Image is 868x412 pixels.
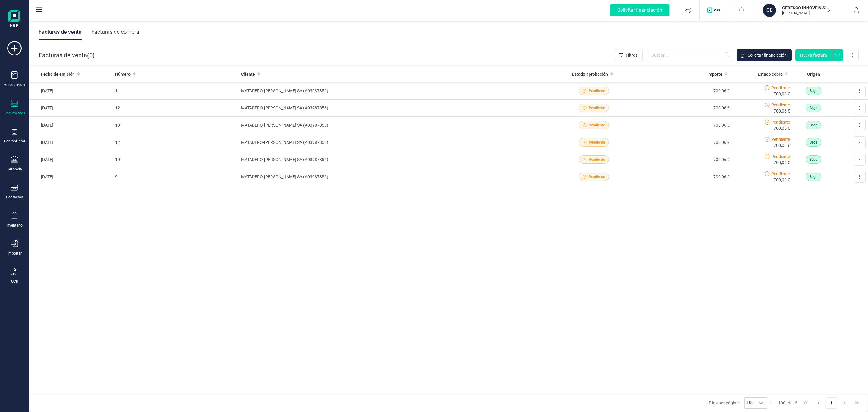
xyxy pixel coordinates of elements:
button: Page 1 [826,397,837,409]
span: 700,06 € [774,125,790,131]
span: Origen [807,71,820,77]
span: Pendiente [589,122,605,128]
span: Sage [810,122,817,128]
div: Facturas de venta ( ) [39,49,95,61]
span: 100 [745,398,756,408]
input: Buscar... [646,49,733,61]
button: GEGEDESCO INNOVFIN SL[PERSON_NAME] [760,1,838,20]
span: 700,06 € [774,177,790,183]
p: [PERSON_NAME] [782,11,830,16]
span: 700,06 € [774,142,790,148]
div: Tesorería [7,167,22,172]
span: 6 [89,51,93,59]
span: Número [115,71,131,77]
td: [DATE] [29,168,113,185]
td: [DATE] [29,117,113,134]
td: 700,06 € [640,100,732,117]
div: Solicitar financiación [610,4,669,16]
div: Validaciones [4,83,25,87]
td: 700,06 € [640,151,732,168]
button: Filtros [615,49,643,61]
span: Pendiente [589,140,605,145]
button: Logo de OPS [703,1,726,20]
td: MATADERO-[PERSON_NAME] SA (A03987856) [239,100,548,117]
td: 10 [113,117,239,134]
span: 6 [795,400,797,406]
span: de [788,400,792,406]
td: MATADERO-[PERSON_NAME] SA (A03987856) [239,117,548,134]
span: Pendiente [771,136,790,142]
td: [DATE] [29,82,113,100]
span: Pendiente [589,88,605,93]
button: Previous Page [813,397,824,409]
button: Next Page [838,397,850,409]
button: Nueva factura [795,49,832,61]
p: GEDESCO INNOVFIN SL [782,5,830,11]
span: Filtros [626,52,637,58]
div: Importar [8,251,22,256]
td: 700,06 € [640,82,732,100]
span: Pendiente [771,154,790,160]
span: Sage [810,140,817,145]
div: - [770,400,797,406]
div: Inventario [6,223,23,228]
td: [DATE] [29,100,113,117]
td: [DATE] [29,151,113,168]
span: Sage [810,88,817,93]
button: Last Page [851,397,863,409]
td: [DATE] [29,134,113,151]
td: 10 [113,151,239,168]
span: Cliente [241,71,255,77]
div: Facturas de compra [91,24,139,40]
span: 700,06 € [774,91,790,97]
span: 700,06 € [774,160,790,166]
span: Importe [707,71,722,77]
span: Fecha de emisión [41,71,75,77]
td: 9 [113,168,239,185]
img: Logo Finanedi [8,10,20,29]
div: Facturas de venta [39,24,82,40]
span: Pendiente [771,102,790,108]
span: Pendiente [589,157,605,162]
div: Contabilidad [4,139,25,144]
button: First Page [800,397,812,409]
span: Pendiente [771,85,790,91]
span: Sage [810,174,817,179]
div: GE [763,4,776,17]
td: 700,06 € [640,168,732,185]
div: Filas por página: [709,397,767,409]
td: 12 [113,134,239,151]
button: Solicitar financiación [603,1,677,20]
span: Pendiente [771,171,790,177]
span: Solicitar financiación [748,52,787,58]
span: Sage [810,157,817,162]
td: MATADERO-[PERSON_NAME] SA (A03987856) [239,151,548,168]
td: 12 [113,100,239,117]
span: 1 [770,400,772,406]
td: MATADERO-[PERSON_NAME] SA (A03987856) [239,168,548,185]
td: 700,06 € [640,117,732,134]
div: Documentos [4,111,25,116]
div: OCR [11,279,18,284]
span: Estado aprobación [572,71,608,77]
td: 1 [113,82,239,100]
button: Solicitar financiación [737,49,792,61]
td: 700,06 € [640,134,732,151]
td: MATADERO-[PERSON_NAME] SA (A03987856) [239,134,548,151]
div: Contactos [6,195,23,200]
span: Sage [810,105,817,111]
span: Pendiente [771,119,790,125]
img: Logo de OPS [707,7,723,13]
span: 100 [778,400,785,406]
span: Pendiente [589,105,605,111]
span: Estado cobro [758,71,783,77]
td: MATADERO-[PERSON_NAME] SA (A03987856) [239,82,548,100]
span: 700,06 € [774,108,790,114]
span: Pendiente [589,174,605,179]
